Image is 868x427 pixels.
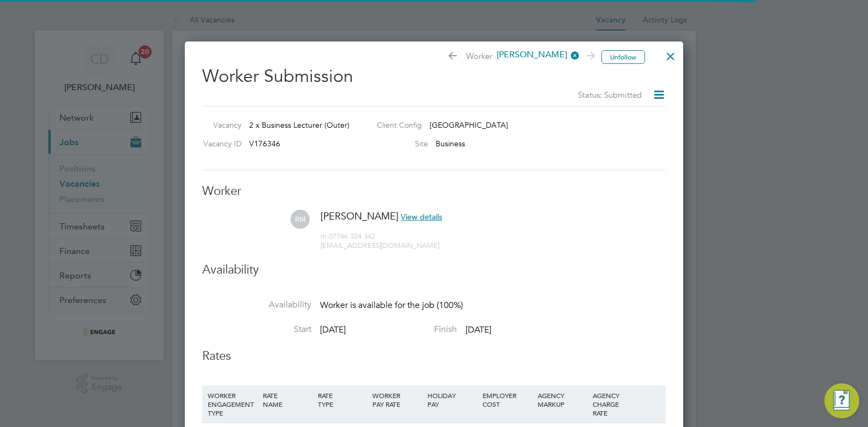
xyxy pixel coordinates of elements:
[202,57,666,102] h2: Worker Submission
[368,139,428,149] label: Site
[202,262,666,278] h3: Availability
[348,324,457,335] label: Finish
[321,241,439,250] span: [EMAIL_ADDRESS][DOMAIN_NAME]
[249,139,280,149] span: V176346
[202,299,311,311] label: Availability
[321,210,399,222] span: [PERSON_NAME]
[202,324,311,335] label: Start
[492,49,580,61] span: [PERSON_NAME]
[425,386,480,414] div: HOLIDAY PAY
[535,386,590,414] div: AGENCY MARKUP
[291,210,310,229] span: RM
[202,183,666,199] h3: Worker
[466,324,491,335] span: [DATE]
[315,386,370,414] div: RATE TYPE
[249,120,349,130] span: 2 x Business Lecturer (Outer)
[578,90,642,100] span: Status: Submitted
[824,383,859,418] button: Engage Resource Center
[430,120,508,130] span: [GEOGRAPHIC_DATA]
[320,300,463,311] span: Worker is available for the job (100%)
[480,386,535,414] div: EMPLOYER COST
[198,139,242,149] label: Vacancy ID
[436,139,465,149] span: Business
[447,49,593,64] span: Worker
[198,120,242,130] label: Vacancy
[601,50,645,64] button: Unfollow
[321,232,329,241] span: m:
[590,386,626,423] div: AGENCY CHARGE RATE
[320,324,346,335] span: [DATE]
[370,386,425,414] div: WORKER PAY RATE
[205,386,260,423] div: WORKER ENGAGEMENT TYPE
[401,212,442,222] span: View details
[368,120,422,130] label: Client Config
[260,386,315,414] div: RATE NAME
[202,348,666,364] h3: Rates
[321,232,375,241] span: 07746 324 342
